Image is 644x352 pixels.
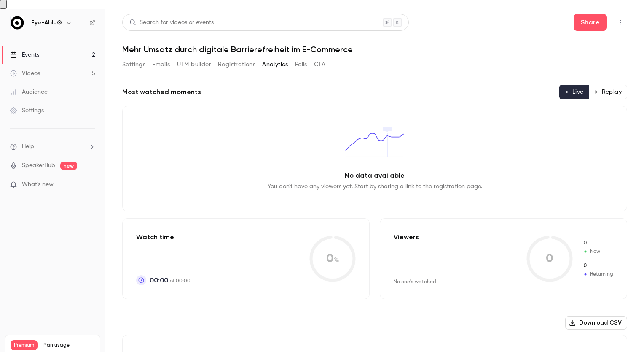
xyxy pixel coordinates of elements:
[11,340,38,350] span: Premium
[31,19,62,27] h6: Eye-Able®
[314,58,325,71] button: CTA
[10,88,48,96] div: Audience
[10,69,40,78] div: Videos
[394,279,436,285] div: No one's watched
[10,142,95,151] li: help-dropdown-opener
[268,182,482,191] p: You don't have any viewers yet. Start by sharing a link to the registration page.
[43,342,95,349] span: Plan usage
[295,58,307,71] button: Polls
[11,16,24,30] img: Eye-Able®
[150,275,191,285] p: of 00:00
[10,51,39,59] div: Events
[583,239,613,247] span: New
[583,248,613,255] span: New
[583,271,613,278] span: Returning
[218,58,255,71] button: Registrations
[129,18,214,27] div: Search for videos or events
[122,58,145,71] button: Settings
[150,275,168,285] span: 00:00
[345,171,405,181] p: No data available
[583,262,613,270] span: Returning
[177,58,211,71] button: UTM builder
[565,316,627,330] button: Download CSV
[152,58,170,71] button: Emails
[262,58,288,71] button: Analytics
[10,106,44,115] div: Settings
[589,85,627,99] button: Replay
[122,87,201,97] h2: Most watched moments
[22,180,54,189] span: What's new
[136,232,191,242] p: Watch time
[394,232,419,242] p: Viewers
[559,85,589,99] button: Live
[22,161,55,170] a: SpeakerHub
[122,44,627,54] h1: Mehr Umsatz durch digitale Barrierefreiheit im E-Commerce
[60,162,77,170] span: new
[22,142,34,151] span: Help
[574,14,607,31] button: Share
